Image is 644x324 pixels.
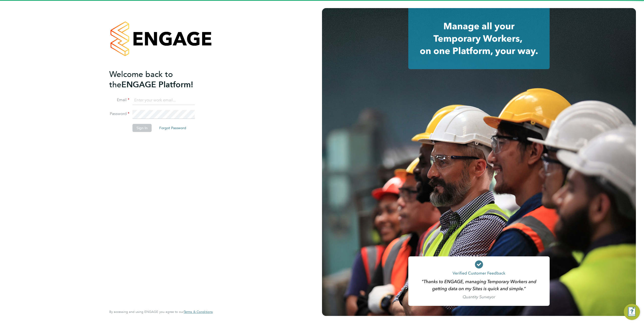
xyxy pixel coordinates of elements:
[109,111,129,117] label: Password
[132,124,152,132] button: Sign In
[109,69,173,90] span: Welcome back to the
[109,310,213,314] span: By accessing and using ENGAGE you agree to our
[155,124,190,132] button: Forgot Password
[109,97,129,103] label: Email
[624,304,640,320] button: Engage Resource Center
[109,69,208,90] h2: ENGAGE Platform!
[184,310,213,314] a: Terms & Conditions
[132,96,195,105] input: Enter your work email...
